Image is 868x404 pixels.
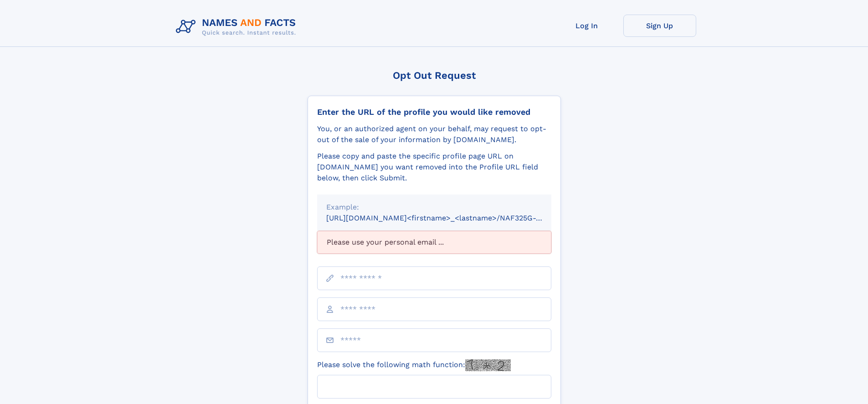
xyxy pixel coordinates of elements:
div: Please copy and paste the specific profile page URL on [DOMAIN_NAME] you want removed into the Pr... [317,151,551,184]
img: Logo Names and Facts [172,15,303,39]
div: Enter the URL of the profile you would like removed [317,107,551,117]
div: Opt Out Request [308,70,561,81]
div: Example: [326,202,542,213]
div: You, or an authorized agent on your behalf, may request to opt-out of the sale of your informatio... [317,123,551,145]
a: Log In [550,15,623,37]
a: Sign Up [623,15,696,37]
div: Please use your personal email ... [317,231,551,254]
small: [URL][DOMAIN_NAME]<firstname>_<lastname>/NAF325G-xxxxxxxx [326,214,569,222]
label: Please solve the following math function: [317,359,511,371]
